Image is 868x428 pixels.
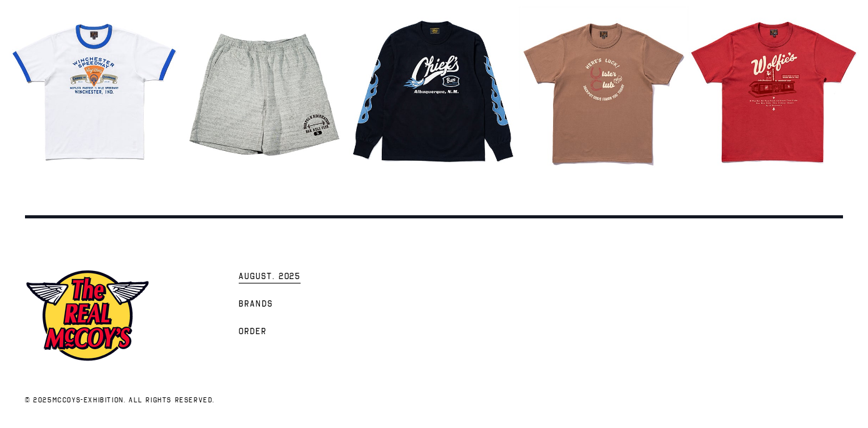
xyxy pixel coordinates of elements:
a: mccoys-exhibition [52,395,124,404]
img: mccoys-exhibition [25,268,150,363]
span: Brands [239,298,273,311]
a: Order [232,317,273,345]
span: Order [239,326,267,339]
p: © 2025 . All rights reserved. [25,395,416,406]
span: AUGUST. 2025 [239,271,301,283]
a: Brands [232,290,279,317]
a: AUGUST. 2025 [232,262,307,290]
